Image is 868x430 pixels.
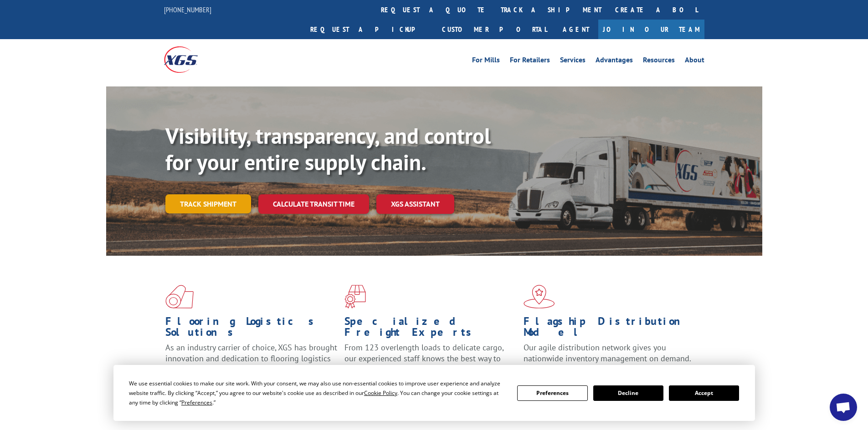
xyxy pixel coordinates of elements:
img: xgs-icon-total-supply-chain-intelligence-red [165,285,194,309]
button: Decline [593,385,663,401]
h1: Flagship Distribution Model [524,316,696,342]
div: Open chat [830,394,857,421]
a: About [685,56,704,66]
a: Calculate transit time [258,194,369,214]
a: Advantages [596,56,633,66]
a: XGS ASSISTANT [376,194,454,214]
button: Accept [669,385,739,401]
img: xgs-icon-flagship-distribution-model-red [524,285,555,309]
div: Cookie Consent Prompt [113,365,755,421]
span: Our agile distribution network gives you nationwide inventory management on demand. [524,342,691,364]
span: As an industry carrier of choice, XGS has brought innovation and dedication to flooring logistics... [165,342,337,374]
img: xgs-icon-focused-on-flooring-red [344,285,366,309]
a: Resources [643,56,675,66]
b: Visibility, transparency, and control for your entire supply chain. [165,121,491,176]
a: Track shipment [165,194,251,213]
h1: Specialized Freight Experts [344,316,517,342]
h1: Flooring Logistics Solutions [165,316,338,342]
a: Services [560,56,586,66]
a: For Mills [472,56,500,66]
div: We use essential cookies to make our site work. With your consent, we may also use non-essential ... [129,379,506,407]
span: Preferences [181,399,212,406]
a: Join Our Team [598,20,704,39]
span: Cookie Policy [364,389,397,397]
a: For Retailers [510,56,550,66]
p: From 123 overlength loads to delicate cargo, our experienced staff knows the best way to move you... [344,342,517,383]
a: Customer Portal [435,20,554,39]
a: Request a pickup [303,20,435,39]
button: Preferences [517,385,587,401]
a: Agent [554,20,598,39]
a: [PHONE_NUMBER] [164,5,211,14]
